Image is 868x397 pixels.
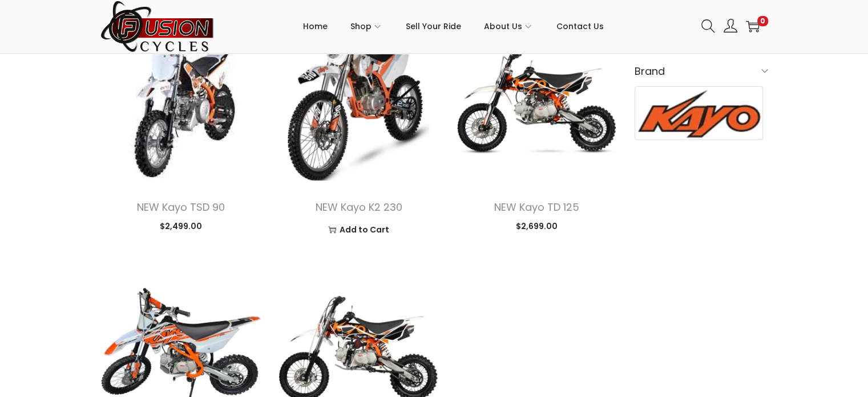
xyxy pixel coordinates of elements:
[136,200,224,214] a: NEW Kayo TSD 90
[215,1,693,52] nav: Primary navigation
[484,1,534,52] a: About Us
[516,220,558,232] span: 2,699.00
[635,58,768,85] h6: Brand
[286,221,430,238] a: Add to Cart
[350,1,383,52] a: Shop
[315,200,402,214] a: NEW Kayo K2 230
[406,12,461,41] span: Sell Your Ride
[456,21,617,182] img: Product image
[516,220,521,232] span: $
[350,12,372,41] span: Shop
[303,12,328,41] span: Home
[556,1,604,52] a: Contact Us
[159,220,201,232] span: 2,499.00
[303,1,328,52] a: Home
[494,200,579,214] a: NEW Kayo TD 125
[159,220,164,232] span: $
[746,19,760,33] a: 0
[556,12,604,41] span: Contact Us
[484,12,522,41] span: About Us
[406,1,461,52] a: Sell Your Ride
[635,87,763,139] img: Kayo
